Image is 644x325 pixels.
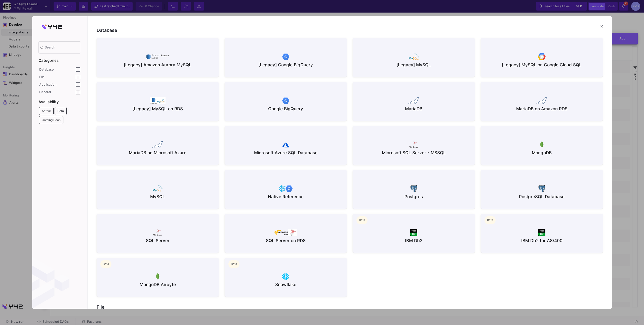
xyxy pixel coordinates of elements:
[485,106,599,112] div: MariaDB on Amazon RDS
[32,257,69,309] img: simple-pattern.svg
[229,106,343,112] div: Google BigQuery
[408,97,419,104] img: MariaDB
[225,170,347,209] button: Native ReferenceNative Reference
[481,38,603,77] button: [Legacy] MySQL on Google Cloud SQL[Legacy] MySQL on Google Cloud SQL
[101,282,215,288] div: MongoDB Airbyte
[101,62,215,68] div: [Legacy] Amazon Aurora MySQL
[97,214,219,253] button: SQL ServerSQL Server
[39,83,76,87] div: Application
[282,53,289,60] img: [Legacy] Google BigQuery
[101,150,215,156] div: MariaDB on Microsoft Azure
[599,23,605,29] mat-icon: close
[485,238,599,244] div: IBM Db2 for AS/400
[97,82,219,121] button: [Legacy] MySQL on RDS[Legacy] MySQL on RDS
[481,214,603,253] button: BetaIBM Db2 for AS/400IBM Db2 for AS/400
[101,106,215,112] div: [Legacy] MySQL on RDS
[39,116,63,124] button: Coming Soon
[481,126,603,165] button: MongoDBMongoDB
[94,305,606,312] h4: File
[153,229,162,236] img: SQL Server
[97,170,219,209] button: MySQLMySQL
[97,126,219,165] button: MariaDB on Microsoft AzureMariaDB on Microsoft Azure
[410,185,417,192] img: Postgres
[485,194,599,200] div: PostgreSQL Database
[279,185,293,192] img: Native Reference
[353,170,475,209] button: PostgresPostgres
[228,260,239,268] div: Beta
[39,107,54,115] button: Active
[357,238,471,244] div: IBM Db2
[229,62,343,68] div: [Legacy] Google BigQuery
[39,75,76,79] div: File
[39,90,76,94] div: General
[282,273,289,280] img: Snowflake
[152,185,163,192] img: MySQL
[42,118,61,122] span: Coming Soon
[357,150,471,156] div: Microsoft SQL Server - MSSQL
[225,214,347,253] button: SQL Server on RDSSQL Server on RDS
[225,82,347,121] button: Google BigQueryGoogle BigQuery
[101,194,215,200] div: MySQL
[356,216,368,224] div: Beta
[57,109,64,113] span: Beta
[353,214,475,253] button: BetaIBM Db2IBM Db2
[538,185,545,192] img: PostgreSQL Database
[152,141,163,148] img: MariaDB on Microsoft Azure
[485,62,599,68] div: [Legacy] MySQL on Google Cloud SQL
[536,97,547,104] img: MariaDB on Amazon RDS
[481,170,603,209] button: PostgreSQL DatabasePostgreSQL Database
[485,216,496,224] div: Beta
[353,38,475,77] button: [Legacy] MySQL[Legacy] MySQL
[42,109,51,113] span: Active
[485,150,599,156] div: MongoDB
[274,229,297,236] img: SQL Server on RDS
[538,141,545,148] img: MongoDB
[538,229,545,236] img: IBM Db2 for AS/400
[225,126,347,165] button: Microsoft Azure SQL DatabaseMicrosoft Azure SQL Database
[225,38,347,77] button: [Legacy] Google BigQuery[Legacy] Google BigQuery
[357,106,471,112] div: MariaDB
[409,141,418,148] img: Microsoft SQL Server - MSSQL
[225,258,347,297] button: BetaSnowflakeSnowflake
[38,59,81,63] div: Categories
[146,53,169,60] img: [Legacy] Amazon Aurora MySQL
[229,150,343,156] div: Microsoft Azure SQL Database
[409,53,419,60] img: [Legacy] MySQL
[229,238,343,244] div: SQL Server on RDS
[100,260,111,268] div: Beta
[353,82,475,121] button: MariaDBMariaDB
[410,229,417,236] img: IBM Db2
[150,97,166,104] img: [Legacy] MySQL on RDS
[39,68,76,72] div: Database
[97,258,219,297] button: BetaMongoDB AirbyteMongoDB Airbyte
[282,97,289,104] img: Google BigQuery
[282,141,289,148] img: Microsoft Azure SQL Database
[154,273,161,280] img: MongoDB Airbyte
[94,28,606,35] h4: Database
[38,100,81,104] div: Availability
[357,194,471,200] div: Postgres
[538,53,546,60] img: [Legacy] MySQL on Google Cloud SQL
[55,107,67,115] button: Beta
[481,82,603,121] button: MariaDB on Amazon RDSMariaDB on Amazon RDS
[97,38,219,77] button: [Legacy] Amazon Aurora MySQL[Legacy] Amazon Aurora MySQL
[353,126,475,165] button: Microsoft SQL Server - MSSQLMicrosoft SQL Server - MSSQL
[357,62,471,68] div: [Legacy] MySQL
[229,194,343,200] div: Native Reference
[229,282,343,288] div: Snowflake
[101,238,215,244] div: SQL Server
